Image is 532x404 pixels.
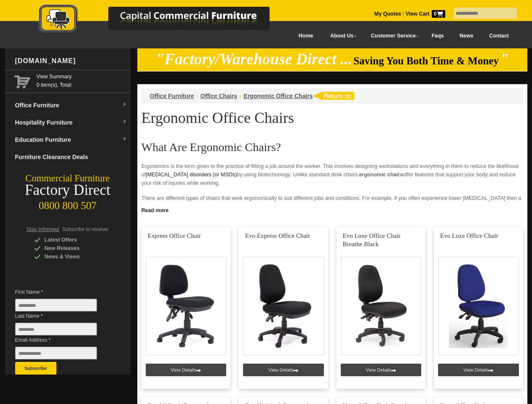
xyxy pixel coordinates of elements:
a: Faqs [424,27,452,45]
span: Stay Informed [27,226,59,232]
div: Factory Direct [5,184,131,196]
a: News [452,27,481,45]
a: My Quotes [374,11,401,17]
span: Email Address * [15,336,110,344]
img: dropdown [122,137,127,142]
a: Office Furnituredropdown [12,97,131,114]
a: Contact [481,27,516,45]
h2: What Are Ergonomic Chairs? [142,141,523,154]
a: Furniture Clearance Deals [12,149,131,166]
a: Office Chairs [201,93,237,99]
a: [MEDICAL_DATA] disorders (or MSDs) [146,172,237,178]
img: return to [313,92,354,100]
span: 0 [432,10,445,18]
p: Ergonomics is the term given to the practice of fitting a job around the worker. This involves de... [142,162,523,187]
a: Office Furniture [150,93,194,99]
em: " [500,50,509,68]
div: Commercial Furniture [5,173,131,184]
img: dropdown [122,102,127,107]
img: dropdown [122,120,127,125]
img: Capital Commercial Furniture Logo [16,4,310,35]
button: Subscribe [15,362,56,375]
span: Last Name * [15,312,110,320]
div: New Releases [34,244,114,252]
strong: View Cart [406,11,445,17]
p: There are different types of chairs that work ergonomically to suit different jobs and conditions... [142,194,523,211]
span: Saving You Both Time & Money [353,55,499,66]
input: Last Name * [15,323,97,335]
div: [DOMAIN_NAME] [12,48,131,74]
a: Capital Commercial Furniture Logo [16,4,310,37]
a: About Us [321,27,361,45]
span: Subscribe to receive: [62,226,109,232]
div: 0800 800 507 [5,196,131,212]
a: Hospitality Furnituredropdown [12,114,131,131]
strong: ergonomic chairs [359,172,403,178]
div: Latest Offers [34,236,114,244]
input: First Name * [15,299,97,311]
a: Education Furnituredropdown [12,131,131,149]
input: Email Address * [15,347,97,359]
span: First Name * [15,288,110,296]
li: › [239,92,241,100]
div: News & Views [34,252,114,261]
a: View Summary [37,72,127,81]
a: Ergonomic Office Chairs [243,93,313,99]
em: "Factory/Warehouse Direct ... [155,50,352,68]
li: › [196,92,198,100]
a: Customer Service [361,27,423,45]
a: Click to read more [137,204,527,215]
h1: Ergonomic Office Chairs [142,110,523,126]
a: View Cart0 [404,11,445,17]
span: 0 item(s), Total: [37,72,127,88]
